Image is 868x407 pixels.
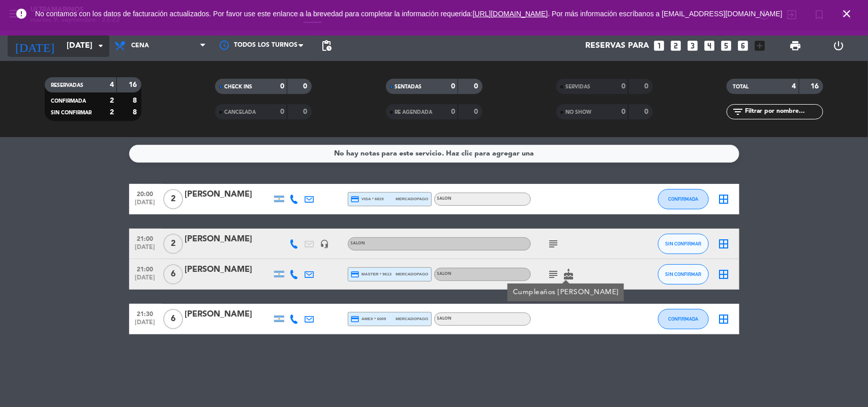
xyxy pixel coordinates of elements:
strong: 0 [451,108,455,115]
i: subject [548,238,560,250]
span: SIN CONFIRMAR [665,271,701,277]
span: amex * 6009 [351,315,386,324]
span: 6 [163,309,183,329]
i: looks_one [653,39,666,52]
strong: 0 [621,108,625,115]
button: CONFIRMADA [658,189,709,209]
strong: 2 [110,109,114,116]
span: [DATE] [133,199,158,211]
i: arrow_drop_down [95,40,107,52]
i: headset_mic [320,239,330,248]
span: Reservas para [586,41,649,51]
span: 21:00 [133,263,158,274]
div: [PERSON_NAME] [185,188,272,201]
i: add_box [754,39,767,52]
div: LOG OUT [817,30,860,61]
a: [URL][DOMAIN_NAME] [473,10,548,18]
strong: 4 [110,81,114,88]
i: looks_4 [703,39,716,52]
span: mercadopago [396,316,428,322]
span: CANCELADA [224,110,256,115]
strong: 2 [110,97,114,104]
button: CONFIRMADA [658,309,709,329]
strong: 4 [792,83,796,90]
span: RE AGENDADA [395,110,433,115]
span: SENTADAS [395,84,422,89]
span: CONFIRMADA [668,316,698,322]
span: 21:00 [133,232,158,244]
a: . Por más información escríbanos a [EMAIL_ADDRESS][DOMAIN_NAME] [548,10,783,18]
i: looks_two [670,39,683,52]
span: 2 [163,234,183,254]
span: CONFIRMADA [668,196,698,202]
span: NO SHOW [565,110,591,115]
span: 2 [163,189,183,209]
span: TOTAL [733,84,749,89]
span: master * 9613 [351,270,392,279]
input: Filtrar por nombre... [744,106,823,117]
span: mercadopago [396,271,428,277]
i: looks_6 [737,39,750,52]
span: SERVIDAS [565,84,590,89]
span: [DATE] [133,319,158,331]
div: Cumpleaños [PERSON_NAME] [513,287,618,298]
i: credit_card [351,315,360,324]
strong: 8 [133,97,139,104]
i: looks_5 [720,39,733,52]
div: No hay notas para este servicio. Haz clic para agregar una [334,148,534,160]
span: visa * 6819 [351,195,384,204]
div: [PERSON_NAME] [185,308,272,321]
span: 20:00 [133,187,158,199]
span: SIN CONFIRMAR [665,241,701,246]
span: RESERVADAS [51,83,83,88]
i: close [841,8,853,20]
i: subject [548,268,560,280]
span: SALON [437,317,452,321]
span: CONFIRMADA [51,99,86,104]
span: CHECK INS [224,84,252,89]
span: 6 [163,264,183,285]
strong: 0 [474,108,480,115]
span: print [789,40,801,52]
i: cake [563,268,575,280]
i: filter_list [732,106,744,118]
span: 21:30 [133,307,158,319]
strong: 8 [133,109,139,116]
i: border_all [718,193,730,205]
strong: 0 [621,83,625,90]
span: SALON [351,241,366,245]
strong: 0 [280,83,284,90]
span: Cena [131,42,149,49]
i: credit_card [351,195,360,204]
span: SALON [437,197,452,201]
span: [DATE] [133,244,158,256]
button: SIN CONFIRMAR [658,264,709,285]
span: No contamos con los datos de facturación actualizados. Por favor use este enlance a la brevedad p... [35,10,783,18]
span: SALON [437,272,452,276]
span: mercadopago [396,196,428,202]
button: SIN CONFIRMAR [658,234,709,254]
i: power_settings_new [832,40,845,52]
strong: 16 [811,83,821,90]
i: border_all [718,313,730,325]
strong: 0 [474,83,480,90]
strong: 16 [129,81,139,88]
i: border_all [718,238,730,250]
i: credit_card [351,270,360,279]
span: SIN CONFIRMAR [51,110,92,115]
strong: 0 [304,108,310,115]
i: error [15,8,27,20]
span: [DATE] [133,274,158,286]
strong: 0 [280,108,284,115]
strong: 0 [451,83,455,90]
i: border_all [718,268,730,280]
span: pending_actions [320,40,333,52]
strong: 0 [644,108,650,115]
div: [PERSON_NAME] [185,263,272,276]
strong: 0 [644,83,650,90]
i: looks_3 [686,39,700,52]
div: [PERSON_NAME] [185,233,272,246]
strong: 0 [304,83,310,90]
i: [DATE] [8,35,62,57]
